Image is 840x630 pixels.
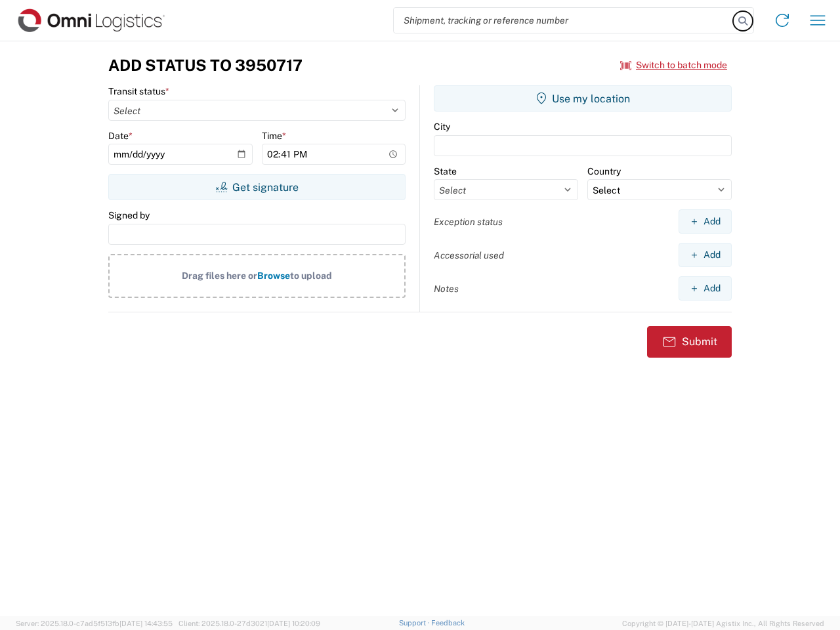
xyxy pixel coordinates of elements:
[290,270,332,281] span: to upload
[399,619,432,627] a: Support
[620,54,727,76] button: Switch to batch mode
[257,270,290,281] span: Browse
[434,249,504,261] label: Accessorial used
[108,130,133,142] label: Date
[119,619,173,627] span: [DATE] 14:43:55
[434,283,459,295] label: Notes
[434,85,732,112] button: Use my location
[108,56,303,75] h3: Add Status to 3950717
[108,85,169,97] label: Transit status
[394,8,734,33] input: Shipment, tracking or reference number
[431,619,465,627] a: Feedback
[108,174,406,200] button: Get signature
[647,326,732,358] button: Submit
[587,165,621,177] label: Country
[622,618,824,629] span: Copyright © [DATE]-[DATE] Agistix Inc., All Rights Reserved
[267,619,320,627] span: [DATE] 10:20:09
[262,130,286,142] label: Time
[182,270,257,281] span: Drag files here or
[434,165,457,177] label: State
[679,209,732,234] button: Add
[108,209,150,221] label: Signed by
[16,619,173,627] span: Server: 2025.18.0-c7ad5f513fb
[679,276,732,301] button: Add
[178,619,320,627] span: Client: 2025.18.0-27d3021
[679,243,732,267] button: Add
[434,216,503,228] label: Exception status
[434,121,450,133] label: City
